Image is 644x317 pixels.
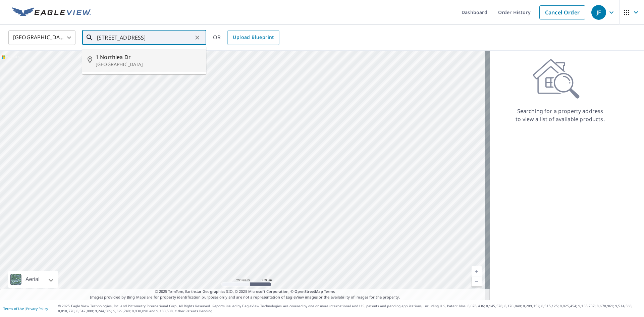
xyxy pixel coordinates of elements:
div: [GEOGRAPHIC_DATA] [8,28,75,47]
a: Upload Blueprint [227,30,279,45]
div: JF [591,5,606,20]
span: © 2025 TomTom, Earthstar Geographics SIO, © 2025 Microsoft Corporation, © [155,289,335,295]
a: Cancel Order [539,5,585,19]
div: Aerial [8,271,58,288]
span: Upload Blueprint [233,33,274,42]
p: | [3,307,48,311]
a: Current Level 5, Zoom Out [472,276,482,286]
div: Aerial [23,271,42,288]
p: [GEOGRAPHIC_DATA] [96,61,201,68]
a: Terms of Use [3,306,24,311]
a: OpenStreetMap [294,289,323,294]
input: Search by address or latitude-longitude [97,28,193,47]
p: © 2025 Eagle View Technologies, Inc. and Pictometry International Corp. All Rights Reserved. Repo... [58,304,641,314]
a: Terms [324,289,335,294]
a: Privacy Policy [26,306,48,311]
img: EV Logo [12,7,91,17]
button: Clear [193,33,202,42]
span: 1 Northlea Dr [96,53,201,61]
p: Searching for a property address to view a list of available products. [515,107,605,123]
a: Current Level 5, Zoom In [472,266,482,276]
div: OR [213,30,279,45]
